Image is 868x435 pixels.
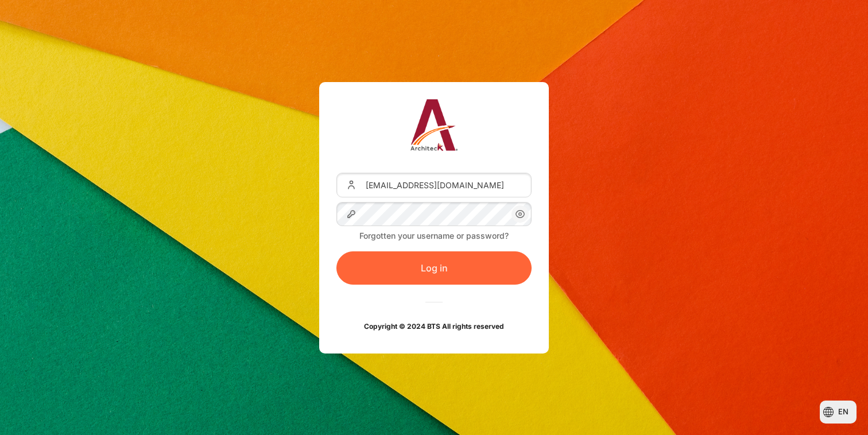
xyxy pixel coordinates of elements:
[359,231,509,240] a: Forgotten your username or password?
[410,99,458,151] img: Architeck
[838,406,848,418] span: en
[336,173,532,197] input: Username or Email Address
[364,322,504,331] strong: Copyright © 2024 BTS All rights reserved
[820,401,857,424] button: Languages
[336,251,532,285] button: Log in
[410,99,458,156] a: Architeck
